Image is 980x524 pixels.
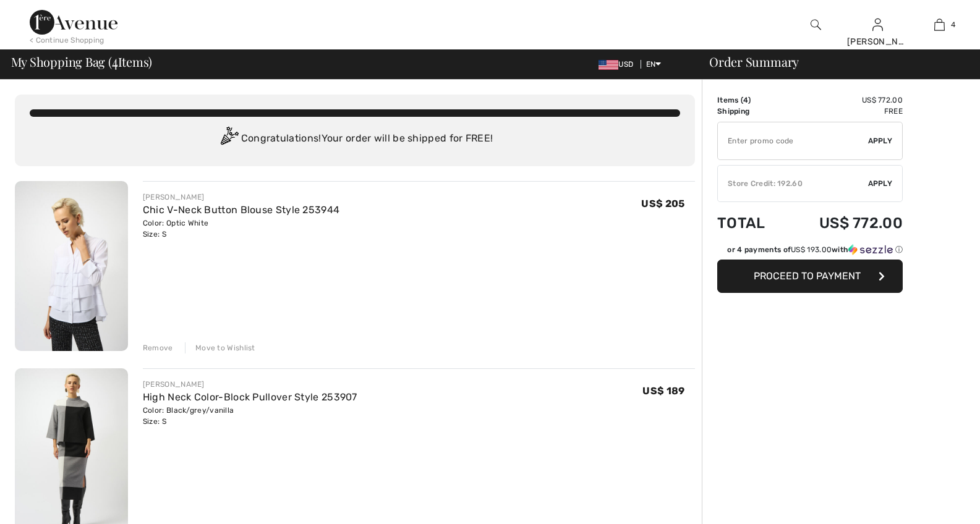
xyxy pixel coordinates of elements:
[599,60,638,69] span: USD
[641,198,684,209] span: US$ 205
[717,202,785,244] td: Total
[143,379,357,390] div: [PERSON_NAME]
[718,178,868,189] div: Store Credit: 192.60
[847,35,908,48] div: [PERSON_NAME]
[727,244,903,255] div: or 4 payments of with
[143,342,173,353] div: Remove
[791,245,832,254] span: US$ 193.00
[694,56,973,68] div: Order Summary
[785,202,903,244] td: US$ 772.00
[646,60,662,69] span: EN
[642,385,684,397] span: US$ 189
[848,244,893,255] img: Sezzle
[599,60,618,70] img: US Dollar
[143,204,339,216] a: Chic V-Neck Button Blouse Style 253944
[785,106,903,117] td: Free
[872,19,883,30] a: Sign In
[143,391,357,403] a: High Neck Color-Block Pullover Style 253907
[143,192,339,203] div: [PERSON_NAME]
[30,10,117,35] img: 1ère Avenue
[185,342,255,353] div: Move to Wishlist
[868,135,893,146] span: Apply
[754,270,861,282] span: Proceed to Payment
[717,95,785,106] td: Items ( )
[11,56,153,68] span: My Shopping Bag ( Items)
[951,19,955,30] span: 4
[143,218,339,240] div: Color: Optic White Size: S
[15,181,128,351] img: Chic V-Neck Button Blouse Style 253944
[143,405,357,427] div: Color: Black/grey/vanilla Size: S
[717,244,903,260] div: or 4 payments ofUS$ 193.00withSezzle Click to learn more about Sezzle
[717,260,903,293] button: Proceed to Payment
[872,17,883,32] img: My Info
[717,106,785,117] td: Shipping
[30,35,104,46] div: < Continue Shopping
[934,17,945,32] img: My Bag
[216,127,241,151] img: Congratulation2.svg
[30,127,680,151] div: Congratulations! Your order will be shipped for FREE!
[868,178,893,189] span: Apply
[743,96,748,104] span: 4
[909,17,969,32] a: 4
[718,122,868,159] input: Promo code
[112,53,118,69] span: 4
[811,17,821,32] img: search the website
[785,95,903,106] td: US$ 772.00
